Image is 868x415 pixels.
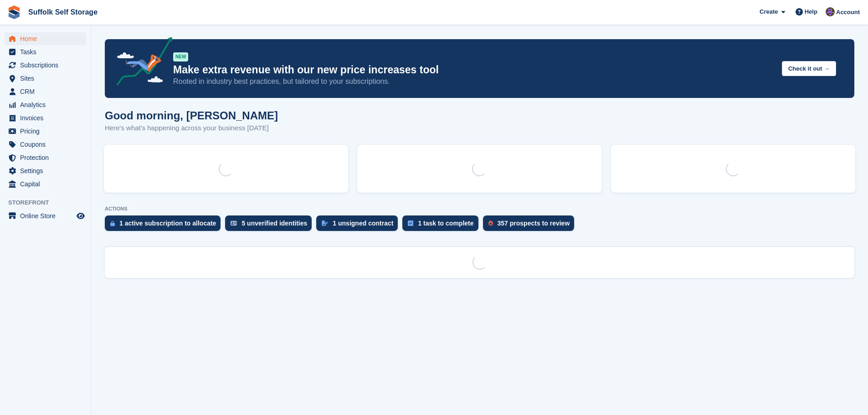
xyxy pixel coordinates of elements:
[5,178,86,190] a: menu
[483,215,579,236] a: 357 prospects to review
[20,32,75,45] span: Home
[173,52,188,61] div: NEW
[20,151,75,164] span: Protection
[5,98,86,111] a: menu
[498,220,570,227] div: 357 prospects to review
[5,85,86,98] a: menu
[241,220,307,227] div: 5 unverified identities
[20,138,75,151] span: Coupons
[105,109,278,122] h1: Good morning, [PERSON_NAME]
[173,77,775,87] p: Rooted in industry best practices, but tailored to your subscriptions.
[173,63,775,77] p: Make extra revenue with our new price increases tool
[20,46,75,58] span: Tasks
[760,7,778,16] span: Create
[5,164,86,177] a: menu
[333,220,393,227] div: 1 unsigned contract
[402,215,483,236] a: 1 task to complete
[5,138,86,151] a: menu
[231,220,237,226] img: verify_identity-adf6edd0f0f0b5bbfe63781bf79b02c33cf7c696d77639b501bdc392416b5a36.svg
[5,210,86,222] a: menu
[5,151,86,164] a: menu
[105,215,225,236] a: 1 active subscription to allocate
[805,7,817,16] span: Help
[105,206,854,212] p: ACTIONS
[418,220,473,227] div: 1 task to complete
[836,8,860,17] span: Account
[25,5,101,20] a: Suffolk Self Storage
[5,72,86,85] a: menu
[5,32,86,45] a: menu
[20,178,75,190] span: Capital
[322,220,328,226] img: contract_signature_icon-13c848040528278c33f63329250d36e43548de30e8caae1d1a13099fd9432cc5.svg
[20,112,75,124] span: Invoices
[488,220,493,226] img: prospect-51fa495bee0391a8d652442698ab0144808aea92771e9ea1ae160a38d050c398.svg
[105,123,278,133] p: Here's what's happening across your business [DATE]
[5,59,86,72] a: menu
[5,46,86,58] a: menu
[8,198,91,207] span: Storefront
[20,72,75,85] span: Sites
[20,210,75,222] span: Online Store
[7,5,21,19] img: stora-icon-8386f47178a22dfd0bd8f6a31ec36ba5ce8667c1dd55bd0f319d3a0aa187defe.svg
[225,215,316,236] a: 5 unverified identities
[5,125,86,138] a: menu
[20,164,75,177] span: Settings
[20,125,75,138] span: Pricing
[119,220,216,227] div: 1 active subscription to allocate
[75,210,86,221] a: Preview store
[782,61,836,76] button: Check it out →
[109,37,173,89] img: price-adjustments-announcement-icon-8257ccfd72463d97f412b2fc003d46551f7dbcb40ab6d574587a9cd5c0d94...
[20,59,75,72] span: Subscriptions
[408,220,413,226] img: task-75834270c22a3079a89374b754ae025e5fb1db73e45f91037f5363f120a921f8.svg
[826,7,835,16] img: Emma
[20,98,75,111] span: Analytics
[110,220,115,226] img: active_subscription_to_allocate_icon-d502201f5373d7db506a760aba3b589e785aa758c864c3986d89f69b8ff3...
[20,85,75,98] span: CRM
[5,112,86,124] a: menu
[316,215,402,236] a: 1 unsigned contract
